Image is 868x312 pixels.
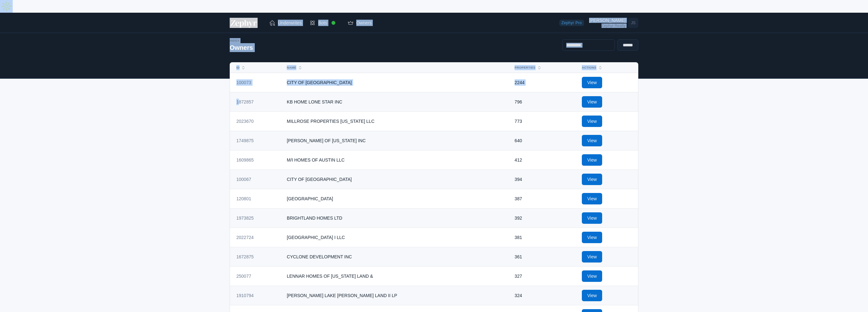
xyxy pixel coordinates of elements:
a: Owners [344,17,375,29]
td: 1672875 [230,247,283,267]
h2: Owners [230,43,253,52]
td: 796 [511,92,578,112]
a: Underwrites [265,17,306,29]
a: View [582,96,602,108]
a: Open user menu [589,17,638,29]
span: JS [628,18,638,28]
span: Zephyr Pro [559,20,584,26]
td: [GEOGRAPHIC_DATA] I LLC [283,228,511,247]
td: [PERSON_NAME] OF [US_STATE] INC [283,131,511,150]
div: Zephyr Realty [589,24,626,28]
span: Underwrites [278,20,302,26]
a: View [582,174,602,185]
a: View [582,232,602,243]
td: 361 [511,247,578,267]
td: 381 [511,228,578,247]
a: View [582,290,602,301]
button: Name [283,63,503,73]
td: 412 [511,150,578,170]
img: Zephyr Logo [230,18,258,28]
td: 640 [511,131,578,150]
td: 1973825 [230,209,283,228]
td: LENNAR HOMES OF [US_STATE] LAND & [283,267,511,286]
td: M/I HOMES OF AUSTIN LLC [283,150,511,170]
td: 1609865 [230,150,283,170]
td: CITY OF [GEOGRAPHIC_DATA] [283,73,511,92]
td: 773 [511,112,578,131]
td: 2022724 [230,228,283,247]
td: 324 [511,286,578,305]
td: 100073 [230,73,283,92]
td: 2023670 [230,112,283,131]
td: 120801 [230,189,283,209]
td: 1872857 [230,92,283,112]
td: [GEOGRAPHIC_DATA] [283,189,511,209]
a: View [582,77,602,88]
td: 2244 [511,73,578,92]
a: View [582,212,602,224]
a: View [582,251,602,262]
button: ID [233,63,275,73]
a: View [582,193,602,204]
a: View [582,135,602,146]
td: CITY OF [GEOGRAPHIC_DATA] [283,170,511,189]
td: [PERSON_NAME] LAKE [PERSON_NAME] LAND II LP [283,286,511,305]
button: Actions [578,63,628,73]
td: 394 [511,170,578,189]
td: 100067 [230,170,283,189]
a: View [582,154,602,166]
div: [PERSON_NAME] [589,18,626,23]
td: KB HOME LONE STAR INC [283,92,511,112]
td: 1749875 [230,131,283,150]
span: Owners [356,20,372,26]
a: Bots [306,14,344,32]
td: CYCLONE DEVELOPMENT INC [283,247,511,267]
td: 392 [511,209,578,228]
td: 387 [511,189,578,209]
td: 1910794 [230,286,283,305]
div: Index [230,38,253,43]
span: Bots [318,20,327,26]
td: 327 [511,267,578,286]
button: Properties [511,63,570,73]
td: MILLROSE PROPERTIES [US_STATE] LLC [283,112,511,131]
a: View [582,116,602,127]
a: View [582,270,602,282]
td: BRIGHTLAND HOMES LTD [283,209,511,228]
td: 250077 [230,267,283,286]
